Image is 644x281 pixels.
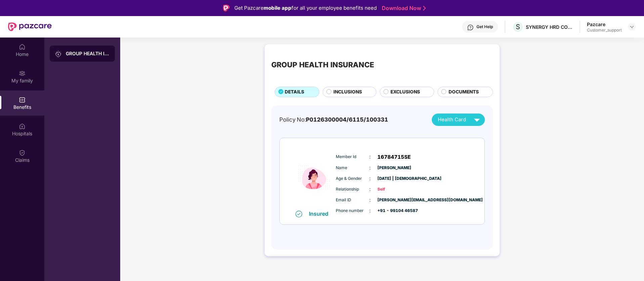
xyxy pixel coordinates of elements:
span: : [369,153,371,160]
span: [PERSON_NAME][EMAIL_ADDRESS][DOMAIN_NAME] [377,197,411,203]
span: Email ID [336,197,369,203]
img: svg+xml;base64,PHN2ZyBpZD0iSG9zcGl0YWxzIiB4bWxucz0iaHR0cDovL3d3dy53My5vcmcvMjAwMC9zdmciIHdpZHRoPS... [19,123,26,130]
img: icon [294,145,334,210]
span: [PERSON_NAME] [377,165,411,171]
span: Relationship [336,186,369,193]
img: svg+xml;base64,PHN2ZyB3aWR0aD0iMjAiIGhlaWdodD0iMjAiIHZpZXdCb3g9IjAgMCAyMCAyMCIgZmlsbD0ibm9uZSIgeG... [19,70,26,77]
span: : [369,196,371,204]
div: Customer_support [587,27,622,33]
img: New Pazcare Logo [8,22,52,31]
div: Get Help [476,24,493,29]
img: svg+xml;base64,PHN2ZyBpZD0iRHJvcGRvd24tMzJ4MzIiIHhtbG5zPSJodHRwOi8vd3d3LnczLm9yZy8yMDAwL3N2ZyIgd2... [629,24,635,29]
span: : [369,175,371,182]
div: Policy No: [279,115,388,124]
div: Pazcare [587,21,622,27]
div: Insured [309,210,332,217]
span: P0126300004/6115/100331 [306,116,388,123]
span: DETAILS [285,88,304,96]
span: 16784715SE [377,153,411,161]
span: Self [377,186,411,193]
span: S [516,23,520,31]
div: GROUP HEALTH INSURANCE [271,59,374,70]
img: svg+xml;base64,PHN2ZyBpZD0iSGVscC0zMngzMiIgeG1sbnM9Imh0dHA6Ly93d3cudzMub3JnLzIwMDAvc3ZnIiB3aWR0aD... [467,24,474,31]
img: svg+xml;base64,PHN2ZyB4bWxucz0iaHR0cDovL3d3dy53My5vcmcvMjAwMC9zdmciIHZpZXdCb3g9IjAgMCAyNCAyNCIgd2... [471,114,483,126]
img: svg+xml;base64,PHN2ZyB4bWxucz0iaHR0cDovL3d3dy53My5vcmcvMjAwMC9zdmciIHdpZHRoPSIxNiIgaGVpZ2h0PSIxNi... [295,211,302,217]
span: INCLUSIONS [333,88,362,96]
a: Download Now [382,5,424,12]
span: [DATE] | [DEMOGRAPHIC_DATA] [377,175,411,182]
img: Stroke [423,5,426,12]
div: GROUP HEALTH INSURANCE [66,50,109,57]
div: SYNERGY HRD CONSULTANTS PRIVATE LIMITED [526,24,573,30]
img: Logo [223,5,230,11]
span: EXCLUSIONS [390,88,420,96]
span: : [369,164,371,171]
img: svg+xml;base64,PHN2ZyBpZD0iQ2xhaW0iIHhtbG5zPSJodHRwOi8vd3d3LnczLm9yZy8yMDAwL3N2ZyIgd2lkdGg9IjIwIi... [19,149,26,156]
span: +91 - 99104 46587 [377,208,411,214]
span: Member Id [336,154,369,160]
span: Phone number [336,208,369,214]
img: svg+xml;base64,PHN2ZyBpZD0iSG9tZSIgeG1sbnM9Imh0dHA6Ly93d3cudzMub3JnLzIwMDAvc3ZnIiB3aWR0aD0iMjAiIG... [19,44,26,50]
button: Health Card [432,114,485,126]
img: svg+xml;base64,PHN2ZyB3aWR0aD0iMjAiIGhlaWdodD0iMjAiIHZpZXdCb3g9IjAgMCAyMCAyMCIgZmlsbD0ibm9uZSIgeG... [55,51,62,57]
span: : [369,186,371,193]
strong: mobile app [264,5,291,11]
div: Get Pazcare for all your employee benefits need [234,4,377,12]
span: Health Card [438,116,466,124]
span: Name [336,165,369,171]
span: DOCUMENTS [449,88,479,96]
span: Age & Gender [336,175,369,182]
span: : [369,207,371,214]
img: svg+xml;base64,PHN2ZyBpZD0iQmVuZWZpdHMiIHhtbG5zPSJodHRwOi8vd3d3LnczLm9yZy8yMDAwL3N2ZyIgd2lkdGg9Ij... [19,96,26,103]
